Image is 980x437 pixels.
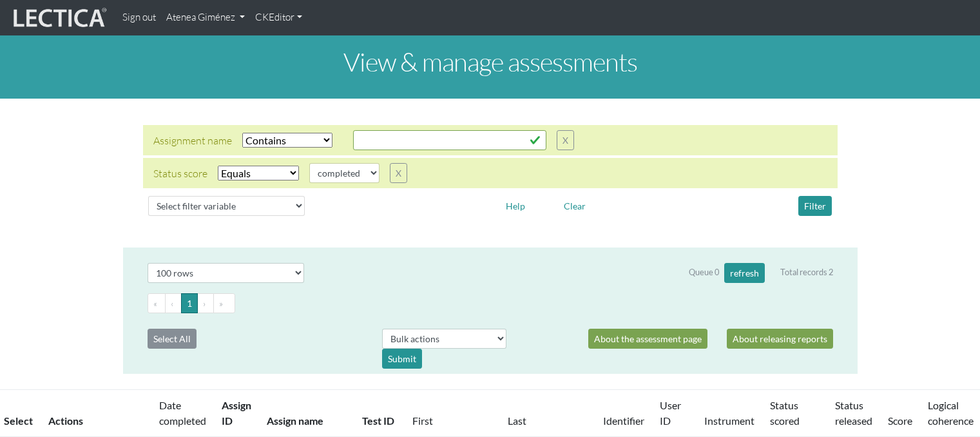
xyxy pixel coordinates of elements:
button: X [390,163,407,183]
a: About releasing reports [727,329,833,349]
button: Go to page 1 [181,293,198,313]
ul: Pagination [148,293,833,313]
button: Filter [798,196,832,216]
a: CKEditor [250,5,307,30]
a: Help [500,199,531,211]
button: X [557,130,574,150]
a: Status released [835,399,872,427]
div: Status score [153,166,207,181]
a: Identifier [603,414,644,427]
a: Sign out [117,5,161,30]
a: Score [888,414,912,427]
button: Help [500,196,531,216]
button: refresh [724,263,765,283]
button: Clear [558,196,591,216]
div: Submit [382,349,422,369]
a: About the assessment page [588,329,707,349]
img: lecticalive [10,6,107,30]
div: Assignment name [153,133,232,148]
a: User ID [660,399,681,427]
a: Date completed [159,399,206,427]
a: Logical coherence [928,399,974,427]
div: Queue 0 Total records 2 [689,263,833,283]
a: Last [508,414,526,427]
a: Instrument [704,414,754,427]
a: Atenea Giménez [161,5,250,30]
a: Status scored [770,399,800,427]
a: First [412,414,433,427]
button: Select All [148,329,197,349]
